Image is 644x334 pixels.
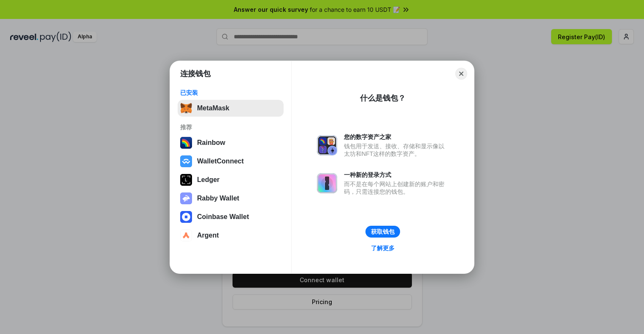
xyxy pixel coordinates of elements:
button: Argent [178,227,284,244]
div: Coinbase Wallet [197,213,249,221]
button: Ledger [178,171,284,188]
img: svg+xml,%3Csvg%20width%3D%2228%22%20height%3D%2228%22%20viewBox%3D%220%200%2028%2028%22%20fill%3D... [180,211,192,223]
div: Rainbow [197,139,225,147]
div: 获取钱包 [371,228,395,235]
button: MetaMask [178,100,284,117]
div: 钱包用于发送、接收、存储和显示像以太坊和NFT这样的数字资产。 [344,142,449,158]
button: 获取钱包 [365,226,400,238]
img: svg+xml,%3Csvg%20width%3D%2228%22%20height%3D%2228%22%20viewBox%3D%220%200%2028%2028%22%20fill%3D... [180,230,192,241]
div: 已安装 [180,89,281,96]
div: MetaMask [197,104,229,112]
button: Coinbase Wallet [178,208,284,225]
div: Ledger [197,176,219,184]
a: 了解更多 [366,243,400,254]
div: Rabby Wallet [197,195,239,202]
img: svg+xml,%3Csvg%20fill%3D%22none%22%20height%3D%2233%22%20viewBox%3D%220%200%2035%2033%22%20width%... [180,102,192,114]
button: Rabby Wallet [178,190,284,207]
button: Close [455,68,467,80]
button: WalletConnect [178,153,284,170]
div: WalletConnect [197,158,244,165]
img: svg+xml,%3Csvg%20xmlns%3D%22http%3A%2F%2Fwww.w3.org%2F2000%2Fsvg%22%20fill%3D%22none%22%20viewBox... [180,192,192,204]
div: 而不是在每个网站上创建新的账户和密码，只需连接您的钱包。 [344,180,449,195]
div: 您的数字资产之家 [344,133,449,141]
img: svg+xml,%3Csvg%20xmlns%3D%22http%3A%2F%2Fwww.w3.org%2F2000%2Fsvg%22%20fill%3D%22none%22%20viewBox... [317,135,337,155]
h1: 连接钱包 [180,69,211,79]
img: svg+xml,%3Csvg%20xmlns%3D%22http%3A%2F%2Fwww.w3.org%2F2000%2Fsvg%22%20width%3D%2228%22%20height%3... [180,174,192,186]
div: Argent [197,232,219,239]
div: 什么是钱包？ [360,93,406,103]
img: svg+xml,%3Csvg%20width%3D%22120%22%20height%3D%22120%22%20viewBox%3D%220%200%20120%20120%22%20fil... [180,137,192,149]
img: svg+xml,%3Csvg%20width%3D%2228%22%20height%3D%2228%22%20viewBox%3D%220%200%2028%2028%22%20fill%3D... [180,155,192,167]
div: 推荐 [180,123,281,131]
div: 一种新的登录方式 [344,171,449,179]
img: svg+xml,%3Csvg%20xmlns%3D%22http%3A%2F%2Fwww.w3.org%2F2000%2Fsvg%22%20fill%3D%22none%22%20viewBox... [317,173,337,193]
div: 了解更多 [371,244,395,252]
button: Rainbow [178,134,284,151]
